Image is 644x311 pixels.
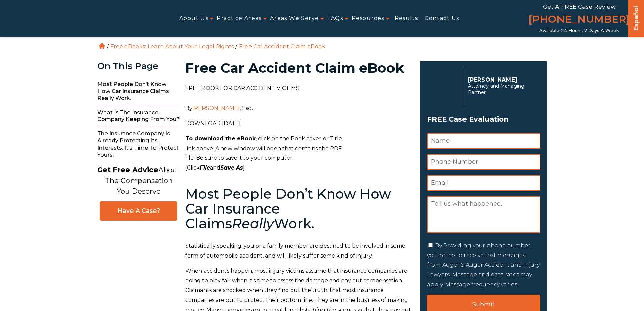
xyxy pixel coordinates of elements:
[427,133,540,149] input: Name
[427,113,540,126] span: FREE Case Evaluation
[185,134,412,173] p: , click on the Book cover or Title link above. A new window will open that contains the PDF file....
[192,105,240,111] a: [PERSON_NAME]
[232,215,274,232] em: Really
[270,11,319,26] a: Areas We Serve
[468,76,536,83] p: [PERSON_NAME]
[468,83,536,96] span: Attorney and Managing Partner
[427,175,540,191] input: Email
[539,28,619,34] span: Available 24 Hours, 7 Days a Week
[425,11,459,26] a: Contact Us
[543,3,616,10] span: Get a FREE Case Review
[220,164,243,171] em: Save As
[528,12,630,28] a: [PHONE_NUMBER]
[97,164,180,197] p: About The Compensation You Deserve
[110,43,234,50] a: Free eBooks: Learn About Your Legal Rights
[185,84,412,93] p: FREE BOOK FOR CAR ACCIDENT VICTIMS
[4,10,110,27] img: Auger & Auger Accident and Injury Lawyers Logo
[107,207,170,215] span: Have A Case?
[217,11,262,26] a: Practice Areas
[200,164,210,171] em: File
[237,43,327,50] li: Free Car Accident Claim eBook
[427,242,540,288] label: By Providing your phone number, you agree to receive text messages from Auger & Auger Accident an...
[347,84,412,170] img: 9 Things
[185,104,412,113] p: By , Esq.
[99,43,105,49] a: Home
[395,11,418,26] a: Results
[427,69,461,103] img: Herbert Auger
[97,106,180,127] span: What Is the Insurance Company Keeping From You?
[97,77,180,106] span: Most People Don’t Know How Car Insurance Claims Really Work.
[327,11,343,26] a: FAQs
[185,119,412,129] p: DOWNLOAD [DATE]
[185,135,256,142] strong: To download the eBook
[97,61,180,71] div: On This Page
[185,186,412,231] h2: Most People Don’t Know How Car Insurance Claims Work.
[97,165,158,174] strong: Get Free Advice
[97,127,180,162] span: The Insurance Company Is Already Protecting Its Interests. It’s Time to Protect Yours.
[427,154,540,170] input: Phone Number
[352,11,384,26] a: Resources
[185,61,412,75] h1: Free Car Accident Claim eBook
[100,201,177,221] a: Have A Case?
[185,241,412,261] p: Statistically speaking, you or a family member are destined to be involved in some form of automo...
[179,11,208,26] a: About Us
